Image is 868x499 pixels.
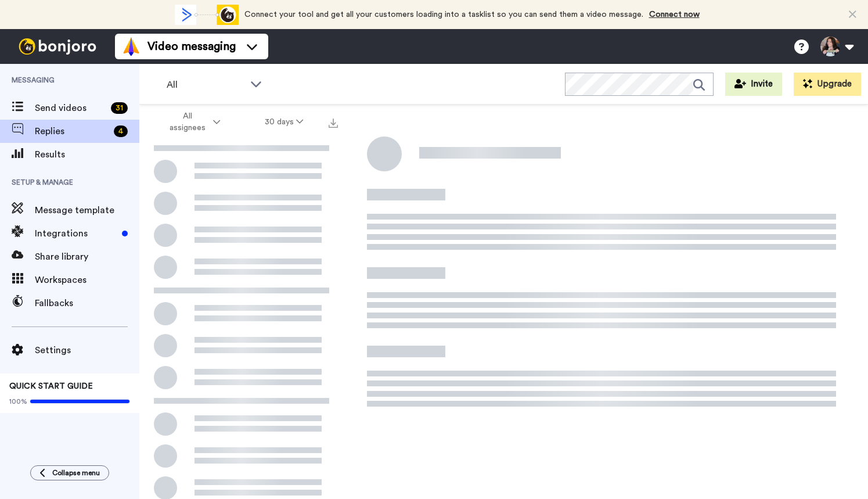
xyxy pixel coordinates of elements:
[244,10,643,19] span: Connect your tool and get all your customers loading into a tasklist so you can send them a video...
[649,10,700,19] a: Connect now
[325,113,341,131] button: Export all results that match these filters now.
[329,119,338,128] img: export.svg
[35,296,139,310] span: Fallbacks
[35,343,139,357] span: Settings
[243,112,326,132] button: 30 days
[147,38,236,55] span: Video messaging
[122,37,141,56] img: vm-color.svg
[142,106,243,138] button: All assignees
[52,468,100,478] span: Collapse menu
[35,227,117,240] span: Integrations
[35,101,106,115] span: Send videos
[30,465,109,480] button: Collapse menu
[35,250,139,264] span: Share library
[9,382,93,390] span: QUICK START GUIDE
[114,125,128,137] div: 4
[35,273,139,287] span: Workspaces
[14,38,101,55] img: bj-logo-header-white.svg
[35,203,139,217] span: Message template
[35,124,109,138] span: Replies
[35,148,139,161] span: Results
[175,5,239,25] div: animation
[9,397,27,406] span: 100%
[164,110,211,134] span: All assignees
[794,73,861,96] button: Upgrade
[111,102,128,114] div: 31
[725,73,782,96] button: Invite
[167,78,244,92] span: All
